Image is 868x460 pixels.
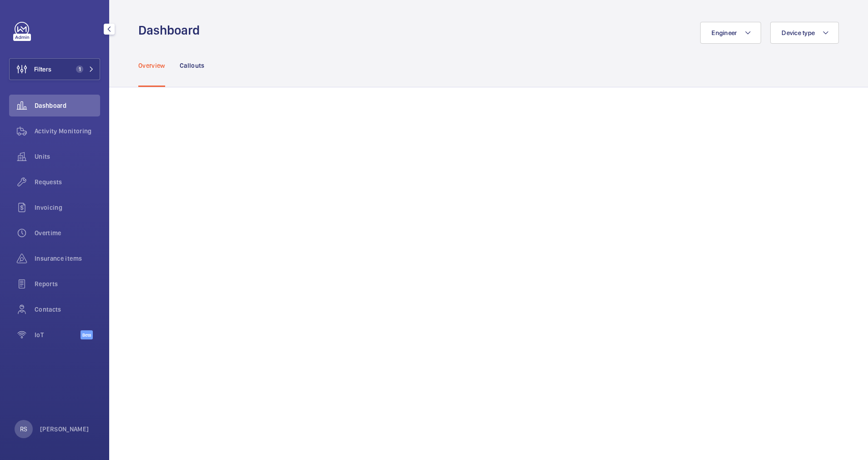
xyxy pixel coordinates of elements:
p: Overview [138,61,165,70]
span: Engineer [712,29,737,36]
span: Device type [782,29,815,36]
span: Beta [81,330,93,339]
span: IoT [35,330,81,339]
p: [PERSON_NAME] [40,425,89,434]
span: Filters [34,65,51,74]
span: Activity Monitoring [35,126,100,136]
span: Invoicing [35,203,100,212]
span: Units [35,152,100,161]
span: Reports [35,279,100,288]
span: Requests [35,177,100,187]
span: 1 [76,66,83,73]
span: Overtime [35,228,100,238]
p: RS [20,425,27,434]
span: Insurance items [35,254,100,263]
span: Contacts [35,305,100,314]
button: Filters1 [9,58,100,80]
h1: Dashboard [138,22,205,39]
span: Dashboard [35,101,100,110]
p: Callouts [180,61,205,70]
button: Device type [770,22,839,44]
button: Engineer [700,22,761,44]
